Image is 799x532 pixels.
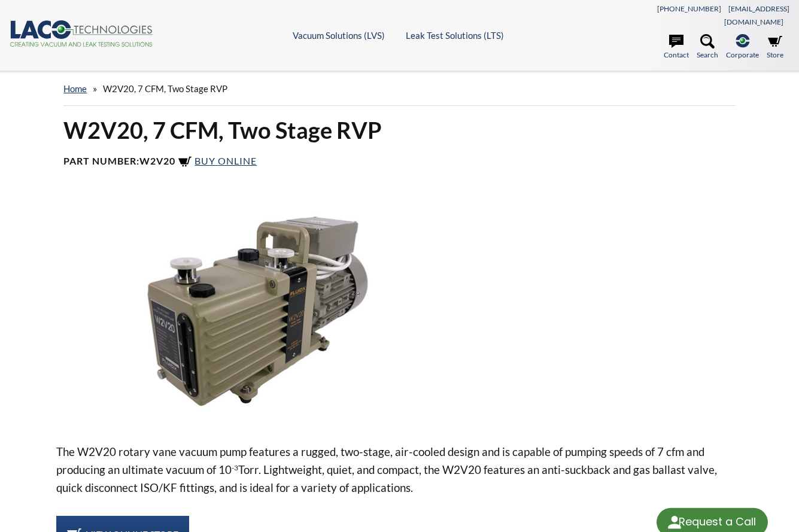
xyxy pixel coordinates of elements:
[697,34,718,60] a: Search
[726,49,759,60] span: Corporate
[56,198,458,424] img: W2V20 Rotary Vane Pump image
[195,155,257,166] span: Buy Online
[657,4,721,13] a: [PHONE_NUMBER]
[56,443,743,497] p: The W2V20 rotary vane vacuum pump features a rugged, two-stage, air-cooled design and is capable ...
[406,30,504,41] a: Leak Test Solutions (LTS)
[178,155,257,166] a: Buy Online
[232,463,238,472] sup: -3
[724,4,789,26] a: [EMAIL_ADDRESS][DOMAIN_NAME]
[293,30,385,41] a: Vacuum Solutions (LVS)
[63,115,736,145] h1: W2V20, 7 CFM, Two Stage RVP
[63,83,87,94] a: home
[664,34,689,60] a: Contact
[767,34,783,60] a: Store
[665,513,684,532] img: round button
[63,155,736,169] h4: Part Number:
[103,83,227,94] span: W2V20, 7 CFM, Two Stage RVP
[139,155,175,166] b: W2V20
[63,72,736,106] div: »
